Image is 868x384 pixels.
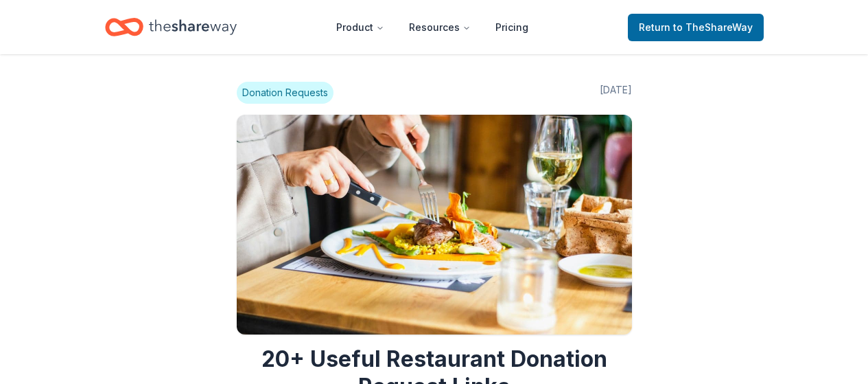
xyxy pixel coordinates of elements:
span: Return [639,19,753,36]
img: Image for 20+ Useful Restaurant Donation Request Links [237,115,632,335]
a: Home [105,11,237,43]
a: Returnto TheShareWay [628,14,764,41]
span: to TheShareWay [673,21,753,33]
span: Donation Requests [237,82,333,104]
a: Pricing [484,14,539,41]
button: Product [325,14,395,41]
button: Resources [398,14,482,41]
nav: Main [325,11,539,43]
span: [DATE] [600,82,632,104]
